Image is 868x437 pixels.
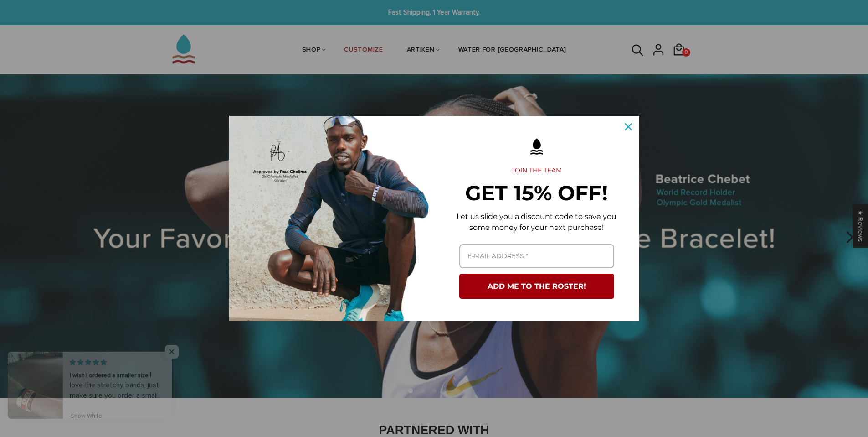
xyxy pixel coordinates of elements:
p: Let us slide you a discount code to save you some money for your next purchase! [449,211,625,233]
button: Close [617,116,639,138]
button: ADD ME TO THE ROSTER! [459,274,614,299]
svg: close icon [625,123,632,130]
input: Email field [459,244,614,268]
strong: GET 15% OFF! [465,180,608,205]
h2: JOIN THE TEAM [449,166,625,175]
